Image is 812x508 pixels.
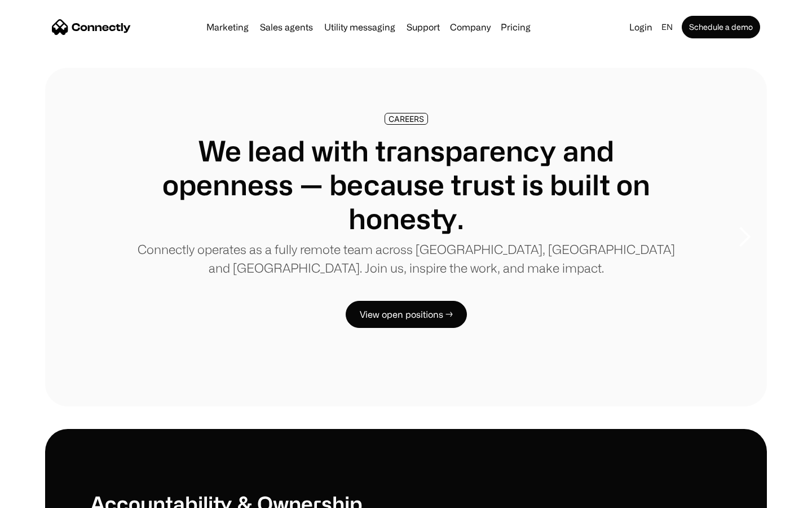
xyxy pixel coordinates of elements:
a: Sales agents [255,23,317,32]
a: View open positions → [346,301,467,328]
a: Support [402,23,444,32]
div: Company [450,19,491,35]
div: next slide [722,181,767,294]
a: Schedule a demo [682,16,760,38]
ul: Language list [23,488,68,504]
div: 1 of 8 [45,68,767,406]
div: Company [447,19,494,35]
div: en [661,19,673,35]
div: en [657,19,679,35]
a: home [52,19,131,36]
div: carousel [45,68,767,406]
div: CAREERS [389,115,424,123]
aside: Language selected: English [11,487,68,504]
a: Marketing [202,23,253,32]
a: Login [625,19,657,35]
h1: We lead with transparency and openness — because trust is built on honesty. [135,134,677,235]
a: Pricing [496,23,535,32]
a: Utility messaging [320,23,400,32]
p: Connectly operates as a fully remote team across [GEOGRAPHIC_DATA], [GEOGRAPHIC_DATA] and [GEOGRA... [135,240,677,277]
